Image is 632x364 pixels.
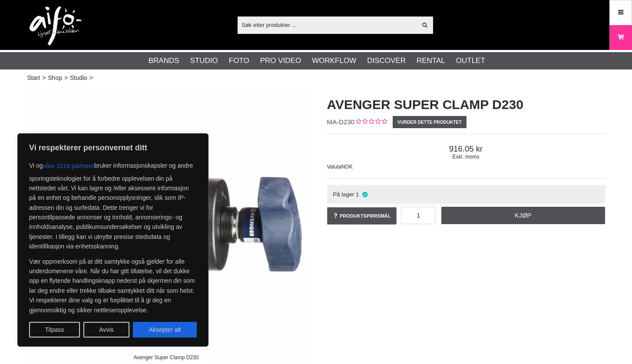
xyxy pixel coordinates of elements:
a: Workflow [312,55,356,66]
i: På lager [361,191,368,198]
a: Rental [417,55,445,66]
p: Vær oppmerksom på at ditt samtykke også gjelder for alle underdomenene våre. Når du har gitt till... [29,257,197,315]
a: Pro Video [260,55,301,66]
p: Vi og bruker informasjonskapsler og andre sporingsteknologier for å forbedre opplevelsen din på n... [29,158,197,251]
button: Avvis [83,322,129,338]
h1: Avenger Super Clamp D230 [327,96,605,114]
img: logo.png [30,7,82,46]
span: NOK [341,164,353,170]
a: Studio [190,55,218,66]
a: Shop [48,73,62,83]
span: 1 [356,191,359,198]
div: Kundevurdering: 0 [354,118,387,127]
span: Valuta [327,164,341,170]
input: Søk etter produkter ... [238,18,417,31]
button: Tilpass [29,322,80,338]
a: Outlet [456,55,485,66]
a: Produktspørsmål [327,207,397,225]
button: våre 1516 partnere [43,158,94,174]
div: Vi respekterer personvernet ditt [17,133,208,347]
button: Aksepter alt [133,322,197,338]
span: Exkl. moms [327,154,605,160]
p: Vi respekterer personvernet ditt [29,142,197,153]
span: > [42,73,46,83]
a: Vurder dette produktet [393,116,467,128]
a: Brands [149,55,179,66]
span: På lager [333,191,354,198]
a: Kjøp [441,207,605,224]
span: 916.05 [327,144,605,154]
a: Discover [367,55,406,66]
a: Studio [70,73,87,83]
a: Start [27,73,40,83]
span: > [64,73,68,83]
a: Foto [229,55,249,66]
span: > [89,73,93,83]
span: MA-D230 [327,118,354,126]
